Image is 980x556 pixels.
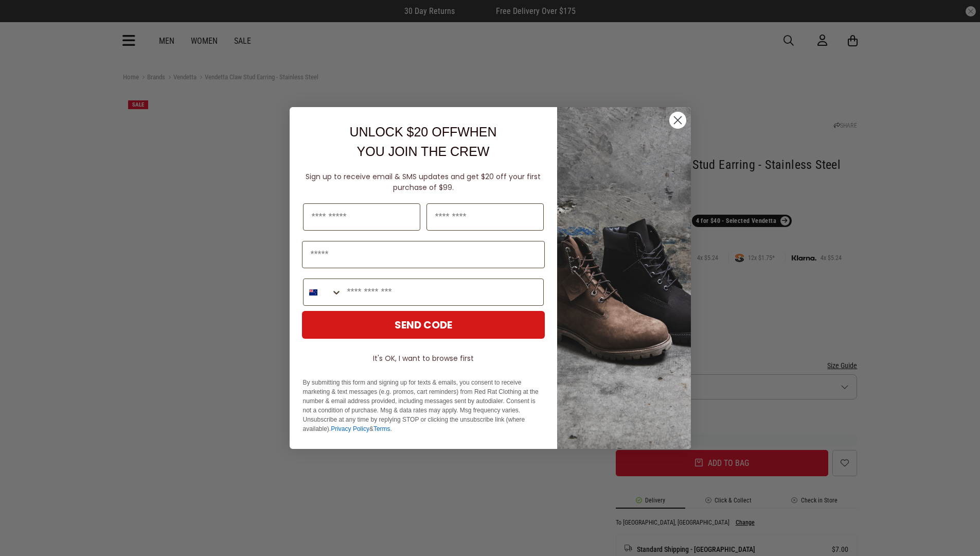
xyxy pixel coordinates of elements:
button: SEND CODE [302,311,545,339]
button: Search Countries [304,279,342,305]
img: New Zealand [309,288,317,297]
span: Sign up to receive email & SMS updates and get $20 off your first purchase of $99. [306,171,541,193]
input: Email [302,241,545,268]
span: UNLOCK $20 OFF [349,125,457,139]
span: YOU JOIN THE CREW [357,144,490,159]
input: First Name [303,203,420,231]
a: Privacy Policy [331,425,369,432]
button: It's OK, I want to browse first [302,349,545,368]
button: Close dialog [669,111,687,129]
p: By submitting this form and signing up for texts & emails, you consent to receive marketing & tex... [303,378,544,433]
a: Terms [373,425,390,432]
span: WHEN [457,125,496,139]
img: f7662613-148e-4c88-9575-6c6b5b55a647.jpeg [557,107,691,449]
